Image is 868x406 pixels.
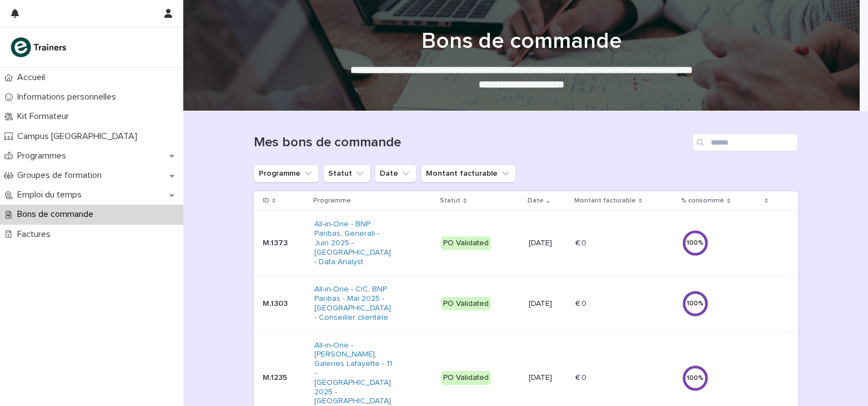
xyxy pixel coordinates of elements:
p: Groupes de formation [13,170,111,181]
p: M.1235 [263,373,306,383]
p: Statut [440,195,460,207]
h1: Mes bons de commande [254,135,688,151]
h1: Bons de commande [249,28,794,55]
img: K0CqGN7SDeD6s4JG8KQk [9,36,70,58]
div: 100 % [682,300,709,308]
p: % consommé [681,195,724,207]
div: 100 % [682,239,709,247]
a: All-in-One - BNP Paribas, Generali - Juin 2025 - [GEOGRAPHIC_DATA] - Data Analyst [314,220,394,266]
p: Accueil [13,72,54,83]
p: € 0 [575,371,589,383]
button: Date [375,165,417,182]
div: PO Validated [441,236,491,250]
p: Kit Formateur [13,111,78,122]
p: € 0 [575,297,589,309]
p: M.1303 [263,299,306,309]
p: Date [528,195,544,207]
p: Campus [GEOGRAPHIC_DATA] [13,131,146,142]
tr: M.1303All-in-One - CIC, BNP Paribas - Mai 2025 - [GEOGRAPHIC_DATA] - Conseiller clientèle PO Vali... [254,276,798,331]
div: 100 % [682,374,709,382]
p: ID [263,195,269,207]
a: All-in-One - CIC, BNP Paribas - Mai 2025 - [GEOGRAPHIC_DATA] - Conseiller clientèle [314,285,394,322]
p: Montant facturable [574,195,636,207]
p: [DATE] [529,239,566,248]
button: Statut [323,165,370,182]
button: Montant facturable [421,165,516,182]
p: [DATE] [529,299,566,309]
tr: M.1373All-in-One - BNP Paribas, Generali - Juin 2025 - [GEOGRAPHIC_DATA] - Data Analyst PO Valida... [254,211,798,276]
p: Bons de commande [13,209,102,220]
div: PO Validated [441,297,491,311]
p: [DATE] [529,373,566,383]
p: € 0 [575,236,589,248]
p: Factures [13,229,59,240]
p: M.1373 [263,239,306,248]
input: Search [693,133,798,151]
p: Programmes [13,151,75,161]
button: Programme [254,165,319,182]
p: Programme [313,195,351,207]
div: PO Validated [441,371,491,385]
p: Informations personnelles [13,92,125,102]
p: Emploi du temps [13,190,91,200]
